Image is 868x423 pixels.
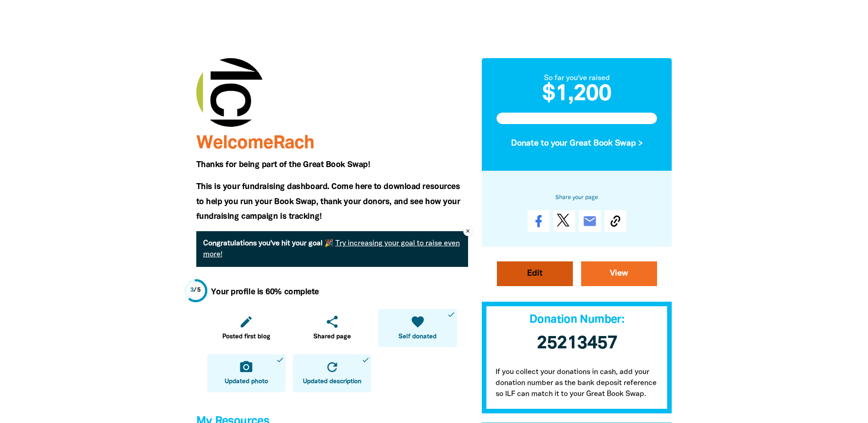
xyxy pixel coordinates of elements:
a: shareShared page [293,309,371,347]
div: / 5 [190,286,201,295]
a: refreshUpdated descriptiondone [293,354,371,392]
a: editPosted first blog [207,309,286,347]
strong: Congratulations you've hit your goal 🎉 [203,240,334,247]
div: So far you've raised [496,73,658,84]
i: camera_alt [239,360,253,374]
a: Edit [497,261,573,286]
i: refresh [325,360,340,374]
span: Donation Number: [529,315,624,325]
span: Posted first blog [222,332,270,342]
span: Self donated [399,332,437,342]
i: share [325,315,340,329]
i: done [361,356,370,364]
strong: Your profile is 60% complete [211,288,319,296]
i: done [276,356,284,364]
h6: Share your page [496,193,658,203]
h2: $1,200 [496,84,658,106]
button: Donate to your Great Book Swap > [496,131,658,156]
a: View [581,261,657,286]
span: Thanks for being part of the Great Book Swap! [196,161,370,168]
i: done [447,310,455,319]
a: Post [553,210,575,232]
i: edit [239,315,253,329]
p: If you collect your donations in cash, add your donation number as the bank deposit reference so ... [482,358,672,413]
a: favoriteSelf donateddone [378,309,457,347]
span: 3 [190,287,194,293]
a: email [579,210,601,232]
span: Shared page [313,332,351,342]
i: email [582,214,597,228]
button: Copy Link [604,210,626,232]
a: camera_altUpdated photodone [207,354,286,392]
i: close [465,227,471,236]
a: Share [528,210,550,232]
span: This is your fundraising dashboard. Come here to download resources to help you run your Book Swa... [196,183,460,220]
span: Updated description [303,377,361,386]
button: close [464,227,472,236]
i: favorite [410,315,425,329]
span: Welcome Rach [196,135,314,152]
span: Updated photo [225,377,268,386]
span: 25213457 [537,335,617,352]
